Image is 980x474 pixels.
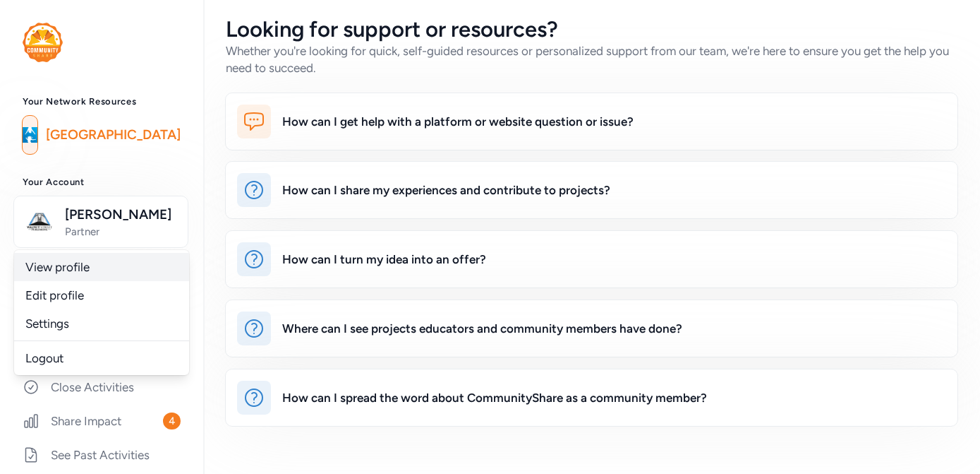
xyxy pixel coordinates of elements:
div: How can I spread the word about CommunityShare as a community member? [282,389,707,406]
h2: Looking for support or resources? [226,17,957,42]
a: Share Impact4 [11,405,192,437]
span: 4 [163,413,181,429]
a: Create and Connect1 [11,338,192,369]
img: logo [23,119,37,150]
h3: Your Account [23,177,181,188]
a: Home [11,270,192,301]
div: Where can I see projects educators and community members have done? [282,320,682,337]
a: Close Activities [11,372,192,403]
span: [PERSON_NAME] [65,205,179,225]
a: [GEOGRAPHIC_DATA] [46,125,181,145]
a: Logout [14,344,189,372]
img: logo [23,23,63,62]
div: How can I turn my idea into an offer? [282,251,486,268]
a: See Past Activities [11,439,192,470]
a: Edit profile [14,281,189,309]
div: How can I get help with a platform or website question or issue? [282,113,634,130]
span: Partner [65,225,179,239]
a: Respond to Invites [11,304,192,335]
a: Settings [14,309,189,338]
div: [PERSON_NAME]Partner [14,250,189,375]
button: [PERSON_NAME]Partner [13,196,188,248]
h3: Your Network Resources [23,96,181,107]
div: How can I share my experiences and contribute to projects? [282,182,610,199]
div: Whether you're looking for quick, self-guided resources or personalized support from our team, we... [226,42,957,76]
a: View profile [14,253,189,281]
